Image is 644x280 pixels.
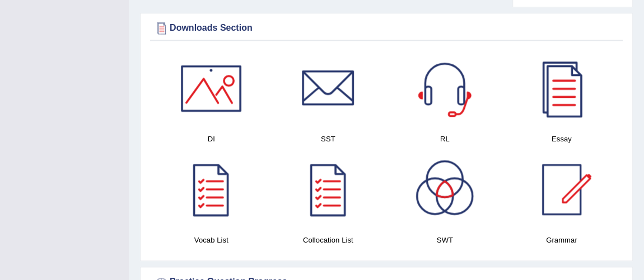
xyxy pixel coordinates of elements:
[276,234,381,246] h4: Collocation List
[276,133,381,145] h4: SST
[158,133,264,145] h4: DI
[392,234,498,246] h4: SWT
[158,234,264,246] h4: Vocab List
[509,234,615,246] h4: Grammar
[392,133,498,145] h4: RL
[153,20,620,36] div: Downloads Section
[509,133,615,145] h4: Essay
